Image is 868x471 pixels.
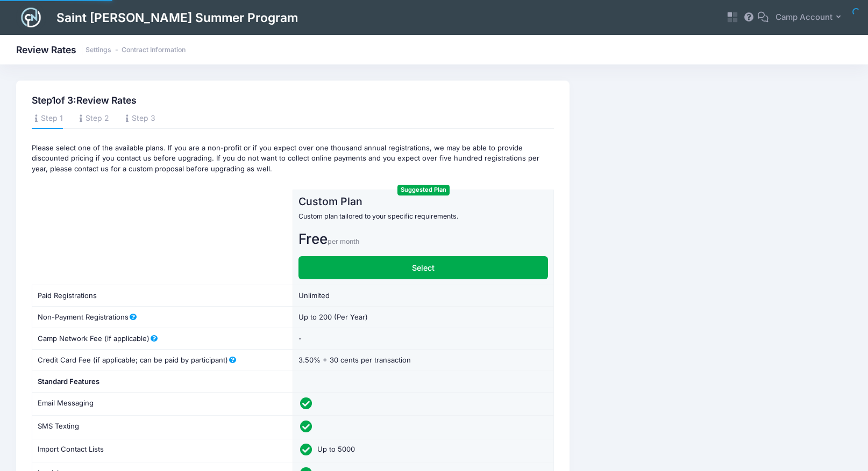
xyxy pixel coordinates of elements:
a: Contract Information [122,46,186,54]
a: Settings [86,46,111,54]
button: Camp Account [769,5,852,30]
td: Up to 200 (Per Year) [293,307,554,328]
span: per month [328,237,359,245]
strong: Standard Features [38,377,99,386]
a: Step 3 [123,110,155,129]
span: Review Rates [76,95,137,106]
img: Logo [16,3,46,32]
span: Up to 5000 [317,444,355,455]
td: SMS Texting [32,416,293,439]
label: Select [298,256,549,279]
a: Step 1 [32,110,62,129]
h1: Review Rates [16,44,186,55]
td: Non-Payment Registrations [32,307,293,328]
span: Suggested Plan [397,185,450,195]
td: Import Contact Lists [32,439,293,462]
h1: Saint [PERSON_NAME] Summer Program [56,3,298,32]
h2: Custom Plan [298,195,549,208]
h3: Step of 3: [32,95,554,106]
td: Email Messaging [32,393,293,416]
td: Camp Network Fee (if applicable) [32,328,293,350]
a: Step 2 [77,110,109,129]
td: Paid Registrations [32,285,293,307]
p: Custom plan tailored to your specific requirements. [298,212,549,222]
p: Free [298,228,549,249]
td: Credit Card Fee (if applicable; can be paid by participant) [32,350,293,371]
span: Camp Account [775,11,833,23]
td: - [293,328,554,350]
p: Please select one of the available plans. If you are a non-profit or if you expect over one thous... [32,143,554,183]
span: 1 [52,95,55,106]
td: Unlimited [293,285,554,307]
td: 3.50% + 30 cents per transaction [293,350,554,371]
